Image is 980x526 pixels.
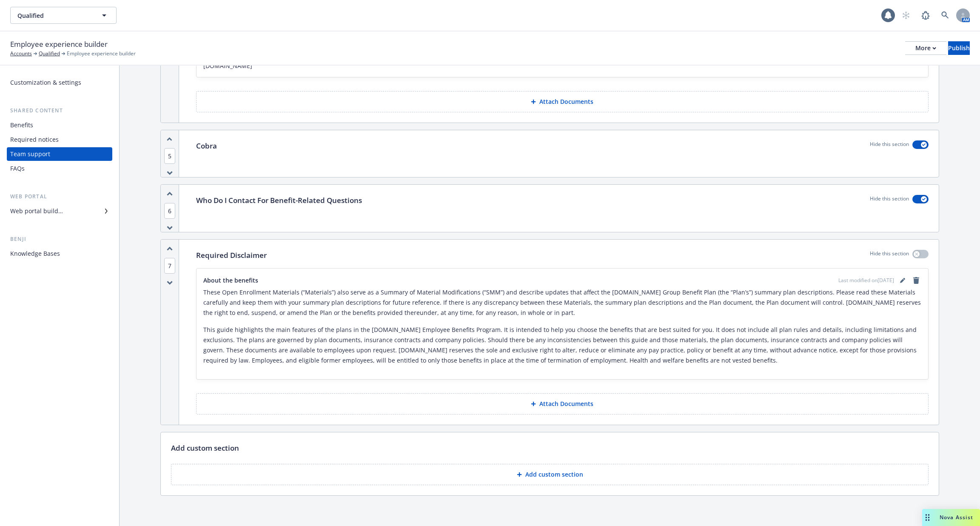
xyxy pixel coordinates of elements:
a: remove [911,275,921,286]
a: Report a Bug [917,7,934,24]
a: Qualified [39,50,60,57]
a: Team support [7,147,112,161]
div: Shared content [7,106,112,115]
div: FAQs [10,162,25,175]
span: 7 [164,258,175,274]
span: 6 [164,203,175,219]
a: Required notices [7,133,112,146]
span: Qualified [17,11,91,20]
p: Add custom section [171,443,239,454]
p: Add custom section [525,470,583,479]
p: Attach Documents [539,400,593,408]
a: editPencil [897,275,908,286]
div: Team support [10,147,50,161]
a: Search [937,7,954,24]
span: Nova Assist [940,514,973,521]
div: Web portal builder [10,204,63,218]
button: Publish [948,41,970,55]
a: Knowledge Bases [7,247,112,260]
button: More [905,41,946,55]
button: Attach Documents [196,91,929,112]
a: Accounts [10,50,32,57]
a: Web portal builder [7,204,112,218]
div: Benji [7,235,112,243]
span: Last modified on [DATE] [838,277,894,284]
div: Knowledge Bases [10,247,60,260]
div: Customization & settings [10,76,81,89]
span: About the benefits [203,276,258,285]
a: FAQs [7,162,112,175]
button: 7 [164,261,175,270]
p: These Open Enrollment Materials (“Materials”) also serve as a Summary of Material Modifications (... [203,287,921,318]
p: Required Disclaimer [196,250,267,261]
span: 5 [164,148,175,164]
div: More [915,42,936,54]
p: Hide this section [870,250,909,261]
div: Publish [948,42,970,54]
p: Attach Documents [539,97,593,106]
p: Hide this section [870,195,909,206]
button: 5 [164,152,175,160]
a: Benefits [7,118,112,132]
p: Hide this section [870,140,909,152]
a: Customization & settings [7,76,112,89]
button: Nova Assist [922,509,980,526]
button: Add custom section [171,464,929,485]
button: Qualified [10,7,117,24]
p: This guide highlights the main features of the plans in the [DOMAIN_NAME] Employee Benefits Progr... [203,325,921,366]
button: 6 [164,206,175,215]
p: Who Do I Contact For Benefit-Related Questions [196,195,362,206]
button: Attach Documents [196,393,929,415]
span: Employee experience builder [67,50,136,57]
span: Employee experience builder [10,39,108,50]
p: Cobra [196,140,217,152]
a: Start snowing [897,7,914,24]
div: Benefits [10,118,33,132]
div: Drag to move [922,509,933,526]
span: [DOMAIN_NAME] [203,61,921,70]
div: Required notices [10,133,59,146]
div: Web portal [7,192,112,201]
